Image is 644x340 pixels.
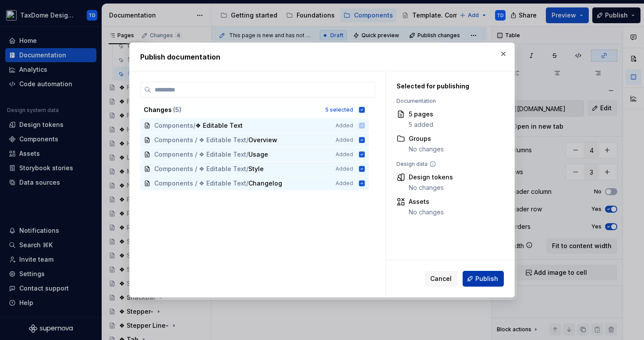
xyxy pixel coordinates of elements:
[409,183,453,192] div: No changes
[154,165,246,173] span: Components / ❖ Editable Text
[246,165,248,173] span: /
[154,179,246,188] span: Components / ❖ Editable Text
[425,271,457,287] button: Cancel
[409,173,453,182] div: Design tokens
[409,110,433,119] div: 5 pages
[409,120,433,129] div: 5 added
[246,179,248,188] span: /
[336,151,353,158] span: Added
[144,105,320,114] div: Changes
[325,106,353,113] div: 5 selected
[154,150,246,159] span: Components / ❖ Editable Text
[430,274,452,283] span: Cancel
[140,52,504,62] h2: Publish documentation
[248,179,282,188] span: Changelog
[246,136,248,144] span: /
[463,271,504,287] button: Publish
[248,136,277,144] span: Overview
[336,137,353,144] span: Added
[409,134,444,143] div: Groups
[409,197,444,206] div: Assets
[336,165,353,172] span: Added
[396,161,494,168] div: Design data
[409,145,444,154] div: No changes
[173,106,181,113] span: ( 5 )
[248,150,268,159] span: Usage
[409,208,444,217] div: No changes
[396,82,494,91] div: Selected for publishing
[154,136,246,144] span: Components / ❖ Editable Text
[246,150,248,159] span: /
[475,274,498,283] span: Publish
[336,180,353,187] span: Added
[396,98,494,105] div: Documentation
[248,165,266,173] span: Style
